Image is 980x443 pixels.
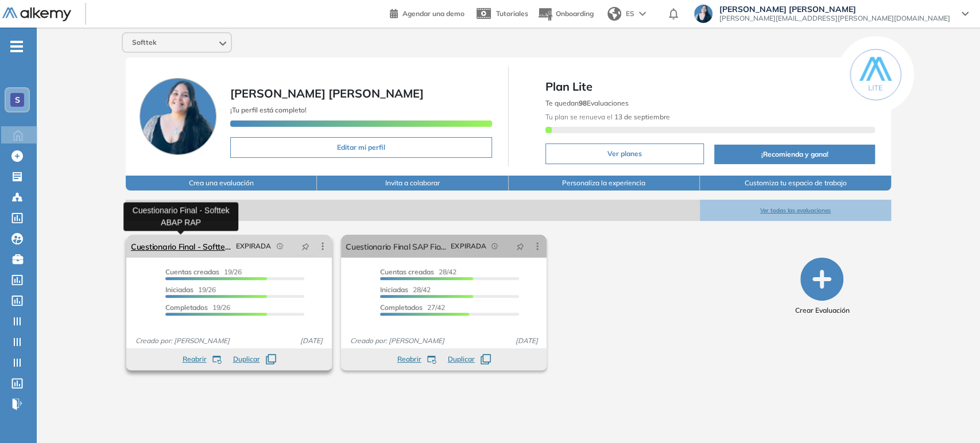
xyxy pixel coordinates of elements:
button: Crea una evaluación [126,176,317,191]
b: 98 [579,99,587,107]
button: ¡Recomienda y gana! [714,145,875,164]
button: Customiza tu espacio de trabajo [700,176,891,191]
button: Personaliza la experiencia [509,176,700,191]
span: 19/26 [165,303,230,312]
span: [PERSON_NAME] [PERSON_NAME] [719,5,950,14]
span: 27/42 [380,303,445,312]
button: Duplicar [233,354,276,364]
button: pushpin [508,237,533,255]
i: - [10,45,23,48]
button: Invita a colaborar [317,176,508,191]
span: Agendar una demo [402,9,464,18]
span: Evaluaciones abiertas [126,200,700,221]
span: 28/42 [380,267,456,276]
button: Editar mi perfil [230,137,492,158]
span: Creado por: [PERSON_NAME] [131,336,234,346]
b: 13 de septiembre [613,112,670,121]
span: 19/26 [165,285,216,294]
span: field-time [491,243,498,250]
span: Tutoriales [496,9,528,18]
span: Cuentas creadas [380,267,434,276]
span: [DATE] [296,336,327,346]
img: world [607,7,621,21]
span: Duplicar [233,354,260,364]
button: Onboarding [537,2,594,26]
span: pushpin [516,242,524,251]
span: 28/42 [380,285,431,294]
a: Agendar una demo [390,6,464,20]
a: Cuestionario Final - Softtek ABAP RAP [131,235,231,258]
button: Crear Evaluación [795,258,849,316]
span: Onboarding [556,9,594,18]
img: Logo [2,7,71,22]
span: Plan Lite [545,78,875,95]
img: arrow [639,11,646,16]
button: Ver planes [545,143,704,164]
div: Cuestionario Final - Softtek ABAP RAP [123,202,238,231]
span: Crear Evaluación [795,305,849,316]
span: EXPIRADA [451,241,486,251]
span: Iniciadas [380,285,408,294]
span: Softtek [132,38,157,47]
img: Foto de perfil [140,78,216,155]
span: EXPIRADA [236,241,271,251]
span: [PERSON_NAME][EMAIL_ADDRESS][PERSON_NAME][DOMAIN_NAME] [719,14,950,23]
span: Duplicar [448,354,475,364]
span: Completados [380,303,423,312]
button: pushpin [293,237,318,255]
span: Reabrir [397,354,421,364]
span: pushpin [301,242,309,251]
button: Reabrir [183,354,222,364]
span: Completados [165,303,208,312]
span: Te quedan Evaluaciones [545,99,629,107]
span: Cuentas creadas [165,267,219,276]
span: Creado por: [PERSON_NAME] [346,336,449,346]
span: ES [626,9,634,19]
span: 19/26 [165,267,242,276]
span: [PERSON_NAME] [PERSON_NAME] [230,86,424,100]
span: Iniciadas [165,285,193,294]
span: Reabrir [183,354,207,364]
span: [DATE] [510,336,542,346]
span: ¡Tu perfil está completo! [230,106,307,114]
span: field-time [277,243,284,250]
button: Duplicar [448,354,491,364]
span: Tu plan se renueva el [545,112,670,121]
a: Cuestionario Final SAP Fiori (08/11) [346,235,446,258]
button: Reabrir [397,354,436,364]
span: S [15,95,20,104]
button: Ver todas las evaluaciones [700,200,891,221]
